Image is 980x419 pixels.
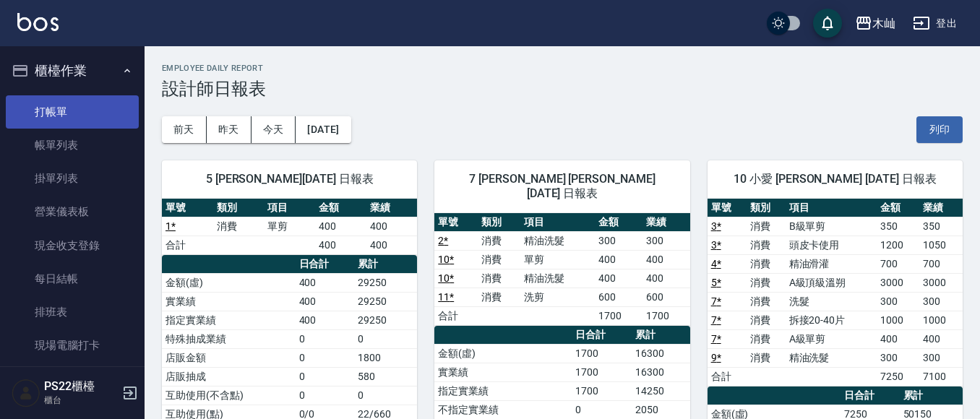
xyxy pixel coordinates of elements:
[872,14,895,33] div: 木屾
[919,367,963,386] td: 7100
[12,379,40,407] img: Person
[919,311,963,329] td: 1000
[747,329,786,348] td: 消費
[162,273,296,292] td: 金額(虛)
[6,52,139,90] button: 櫃檯作業
[708,199,747,217] th: 單號
[708,367,747,386] td: 合計
[632,326,689,345] th: 累計
[877,348,920,367] td: 300
[747,217,786,236] td: 消費
[595,213,642,232] th: 金額
[877,273,920,292] td: 3000
[919,329,963,348] td: 400
[6,262,139,295] a: 每日結帳
[595,250,642,269] td: 400
[642,213,690,232] th: 業績
[786,273,877,292] td: A級頂級溫朔
[162,116,207,143] button: 前天
[296,367,354,386] td: 0
[162,236,213,254] td: 合計
[849,9,901,38] button: 木屾
[366,199,418,217] th: 業績
[315,199,366,217] th: 金額
[919,199,963,217] th: 業績
[434,213,689,326] table: a dense table
[162,329,296,348] td: 特殊抽成業績
[708,199,963,386] table: a dense table
[595,231,642,250] td: 300
[747,254,786,273] td: 消費
[296,386,354,405] td: 0
[919,217,963,236] td: 350
[916,116,963,143] button: 列印
[632,400,689,419] td: 2050
[6,229,139,262] a: 現金收支登錄
[434,381,572,400] td: 指定實業績
[162,348,296,367] td: 店販金額
[162,64,963,73] h2: Employee Daily Report
[642,250,690,269] td: 400
[572,326,632,345] th: 日合計
[6,295,139,329] a: 排班表
[478,288,520,306] td: 消費
[877,367,920,386] td: 7250
[264,217,315,236] td: 單剪
[900,386,963,405] th: 累計
[786,254,877,273] td: 精油滑灌
[315,217,366,236] td: 400
[207,116,252,143] button: 昨天
[478,250,520,269] td: 消費
[572,363,632,381] td: 1700
[877,292,920,311] td: 300
[520,288,595,306] td: 洗剪
[179,172,400,186] span: 5 [PERSON_NAME][DATE] 日報表
[919,348,963,367] td: 300
[264,199,315,217] th: 項目
[877,311,920,329] td: 1000
[786,292,877,311] td: 洗髮
[520,269,595,288] td: 精油洗髮
[6,162,139,195] a: 掛單列表
[907,10,963,37] button: 登出
[919,236,963,254] td: 1050
[296,273,354,292] td: 400
[642,269,690,288] td: 400
[162,367,296,386] td: 店販抽成
[919,254,963,273] td: 700
[747,273,786,292] td: 消費
[252,116,296,143] button: 今天
[452,172,672,201] span: 7 [PERSON_NAME] [PERSON_NAME] [DATE] 日報表
[632,344,689,363] td: 16300
[354,386,417,405] td: 0
[354,273,417,292] td: 29250
[642,306,690,325] td: 1700
[841,386,899,405] th: 日合計
[813,9,842,38] button: save
[296,348,354,367] td: 0
[366,236,418,254] td: 400
[478,213,520,232] th: 類別
[786,236,877,254] td: 頭皮卡使用
[595,306,642,325] td: 1700
[44,379,118,394] h5: PS22櫃檯
[366,217,418,236] td: 400
[572,344,632,363] td: 1700
[296,329,354,348] td: 0
[877,329,920,348] td: 400
[296,292,354,311] td: 400
[919,273,963,292] td: 3000
[162,199,213,217] th: 單號
[632,363,689,381] td: 16300
[6,95,139,129] a: 打帳單
[44,394,118,407] p: 櫃台
[162,311,296,329] td: 指定實業績
[747,199,786,217] th: 類別
[877,254,920,273] td: 700
[877,199,920,217] th: 金額
[6,195,139,228] a: 營業儀表板
[315,236,366,254] td: 400
[354,311,417,329] td: 29250
[877,217,920,236] td: 350
[595,288,642,306] td: 600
